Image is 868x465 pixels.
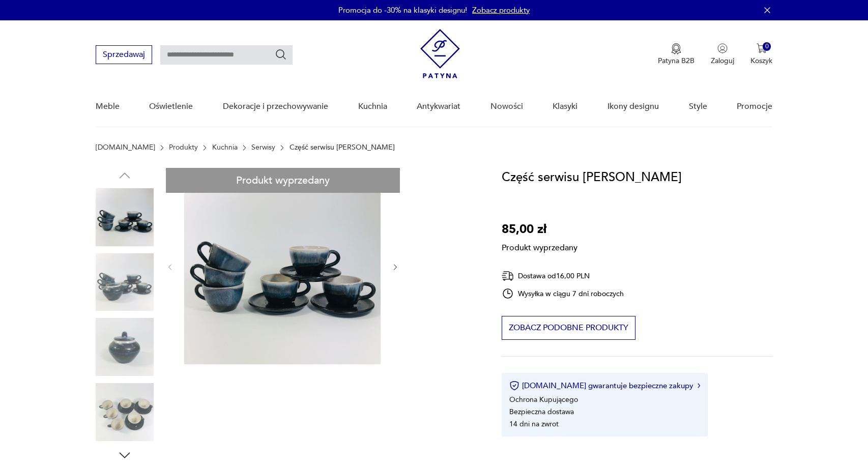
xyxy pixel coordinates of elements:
[420,29,460,78] img: Patyna - sklep z meblami i dekoracjami vintage
[689,87,707,126] a: Style
[290,143,395,152] p: Część serwisu [PERSON_NAME]
[658,43,695,66] button: Patyna B2B
[717,43,728,53] img: Ikonka użytkownika
[169,143,198,152] a: Produkty
[358,87,387,126] a: Kuchnia
[251,143,275,152] a: Serwisy
[96,143,155,152] a: [DOMAIN_NAME]
[671,43,681,54] img: Ikona medalu
[502,287,624,300] div: Wysyłka w ciągu 7 dni roboczych
[757,43,767,53] img: Ikona koszyka
[763,42,771,51] div: 0
[472,5,530,15] a: Zobacz produkty
[502,270,624,282] div: Dostawa od 16,00 PLN
[502,220,577,239] p: 85,00 zł
[658,43,695,66] a: Ikona medaluPatyna B2B
[502,316,635,340] button: Zobacz podobne produkty
[509,419,559,429] li: 14 dni na zwrot
[509,381,700,391] button: [DOMAIN_NAME] gwarantuje bezpieczne zakupy
[737,87,772,126] a: Promocje
[607,87,659,126] a: Ikony designu
[490,87,523,126] a: Nowości
[96,87,120,126] a: Meble
[658,56,695,66] p: Patyna B2B
[96,45,152,64] button: Sprzedawaj
[509,407,574,417] li: Bezpieczna dostawa
[502,270,514,282] img: Ikona dostawy
[750,43,772,66] button: 0Koszyk
[509,381,519,391] img: Ikona certyfikatu
[502,239,577,253] p: Produkt wyprzedany
[275,48,287,61] button: Szukaj
[223,87,328,126] a: Dekoracje i przechowywanie
[711,43,734,66] button: Zaloguj
[338,5,467,15] p: Promocja do -30% na klasyki designu!
[212,143,238,152] a: Kuchnia
[149,87,193,126] a: Oświetlenie
[750,56,772,66] p: Koszyk
[509,395,578,404] li: Ochrona Kupującego
[502,168,682,187] h1: Część serwisu [PERSON_NAME]
[711,56,734,66] p: Zaloguj
[553,87,577,126] a: Klasyki
[698,383,701,388] img: Ikona strzałki w prawo
[96,52,152,59] a: Sprzedawaj
[417,87,460,126] a: Antykwariat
